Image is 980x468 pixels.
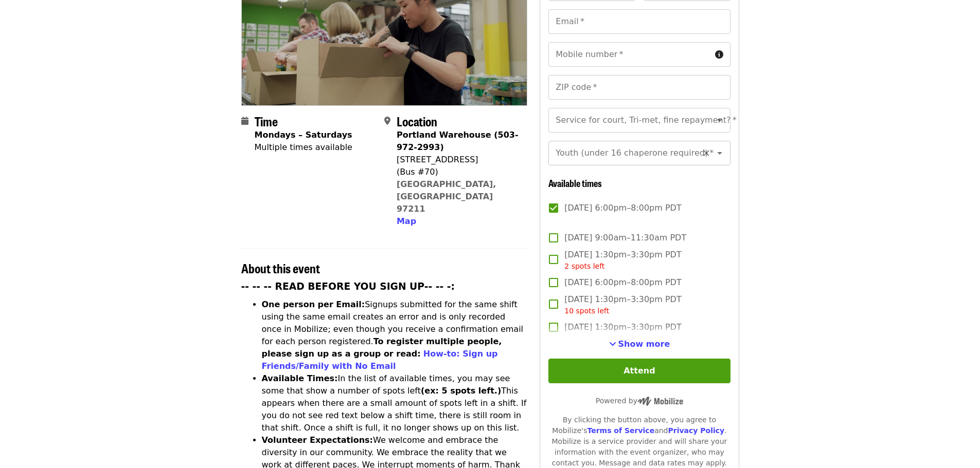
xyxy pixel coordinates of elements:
button: Open [712,113,727,127]
span: Location [397,112,437,130]
div: Multiple times available [255,141,352,154]
li: In the list of available times, you may see some that show a number of spots left This appears wh... [262,372,528,434]
span: About this event [241,259,320,277]
a: Terms of Service [587,426,654,435]
input: ZIP code [548,75,730,100]
div: (Bus #70) [397,166,519,178]
button: See more timeslots [609,338,670,350]
strong: (ex: 5 spots left.) [421,386,501,396]
a: Privacy Policy [668,426,724,435]
span: [DATE] 6:00pm–8:00pm PDT [564,202,681,214]
input: Email [548,9,730,34]
strong: Mondays – Saturdays [255,130,352,140]
a: [GEOGRAPHIC_DATA], [GEOGRAPHIC_DATA] 97211 [397,179,496,214]
div: [STREET_ADDRESS] [397,154,519,166]
a: How-to: Sign up Friends/Family with No Email [262,349,498,371]
strong: To register multiple people, please sign up as a group or read: [262,336,502,359]
span: 10 spots left [564,307,609,315]
i: calendar icon [241,116,248,126]
span: [DATE] 9:00am–11:30am PDT [564,232,686,244]
span: [DATE] 6:00pm–8:00pm PDT [564,276,681,289]
i: map-marker-alt icon [384,116,390,126]
span: Powered by [596,397,683,405]
li: Signups submitted for the same shift using the same email creates an error and is only recorded o... [262,298,528,372]
span: 2 spots left [564,262,604,270]
span: [DATE] 1:30pm–3:30pm PDT [564,249,681,272]
strong: One person per Email: [262,299,365,309]
strong: Available Times: [262,373,338,383]
span: [DATE] 1:30pm–3:30pm PDT [564,293,681,316]
strong: Portland Warehouse (503-972-2993) [397,130,519,152]
span: Map [397,216,416,226]
span: Show more [618,339,670,349]
button: Map [397,215,416,228]
input: Mobile number [548,42,710,67]
span: Available times [548,176,602,190]
span: Time [255,112,278,130]
span: [DATE] 1:30pm–3:30pm PDT [564,321,681,333]
button: Clear [699,146,714,160]
button: Attend [548,359,730,383]
strong: Volunteer Expectations: [262,435,373,445]
img: Powered by Mobilize [637,397,683,406]
i: circle-info icon [715,50,723,60]
strong: -- -- -- READ BEFORE YOU SIGN UP-- -- -: [241,281,455,292]
button: Open [712,146,727,160]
